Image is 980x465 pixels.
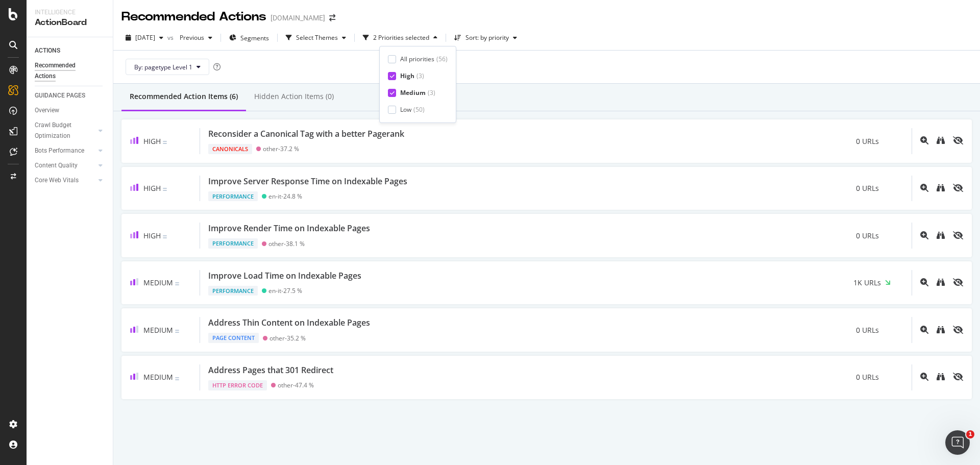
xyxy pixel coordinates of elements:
[937,232,945,240] a: binoculars
[35,90,106,101] a: GUIDANCE PAGES
[269,334,306,342] div: other - 35.2 %
[208,223,370,234] div: Improve Render Time on Indexable Pages
[240,34,269,42] span: Segments
[135,33,155,42] span: 2025 Aug. 11th
[329,14,335,21] div: arrow-right-arrow-left
[35,120,95,141] a: Crawl Budget Optimization
[920,231,928,239] div: magnifying-glass-plus
[937,326,945,334] div: binoculars
[176,33,204,42] span: Previous
[35,60,96,82] div: Recommended Actions
[143,183,161,193] span: High
[920,136,928,144] div: magnifying-glass-plus
[35,175,95,186] a: Core Web Vitals
[35,8,105,17] div: Intelligence
[856,231,879,241] span: 0 URLs
[143,136,161,146] span: High
[937,278,945,286] div: binoculars
[436,55,448,63] div: ( 56 )
[163,235,167,238] img: Equal
[130,91,238,102] div: Recommended Action Items (6)
[175,377,179,380] img: Equal
[937,137,945,145] a: binoculars
[966,430,974,438] span: 1
[937,373,945,381] div: binoculars
[35,90,85,101] div: GUIDANCE PAGES
[35,105,106,116] a: Overview
[208,364,333,376] div: Address Pages that 301 Redirect
[920,278,928,286] div: magnifying-glass-plus
[208,286,258,296] div: Performance
[35,145,95,156] a: Bots Performance
[953,278,963,286] div: eye-slash
[121,30,167,46] button: [DATE]
[920,326,928,334] div: magnifying-glass-plus
[416,71,424,80] div: ( 3 )
[937,279,945,287] a: binoculars
[937,373,945,382] a: binoculars
[400,105,411,114] div: Low
[450,30,521,46] button: Sort: by priority
[208,333,259,343] div: Page Content
[953,136,963,144] div: eye-slash
[208,238,258,249] div: Performance
[143,325,173,335] span: Medium
[856,183,879,193] span: 0 URLs
[856,325,879,335] span: 0 URLs
[428,88,435,97] div: ( 3 )
[208,144,252,154] div: Canonicals
[937,231,945,239] div: binoculars
[163,141,167,144] img: Equal
[953,184,963,192] div: eye-slash
[143,231,161,240] span: High
[296,35,338,41] div: Select Themes
[268,287,302,295] div: en-it - 27.5 %
[945,430,970,455] iframe: Intercom live chat
[163,188,167,191] img: Equal
[35,160,78,171] div: Content Quality
[126,59,209,75] button: By: pagetype Level 1
[268,192,302,200] div: en-it - 24.8 %
[413,105,425,114] div: ( 50 )
[208,128,404,140] div: Reconsider a Canonical Tag with a better Pagerank
[937,136,945,144] div: binoculars
[208,317,370,329] div: Address Thin Content on Indexable Pages
[35,160,95,171] a: Content Quality
[143,278,173,287] span: Medium
[35,17,105,29] div: ActionBoard
[35,60,106,82] a: Recommended Actions
[121,8,266,26] div: Recommended Actions
[400,55,434,63] div: All priorities
[373,35,429,41] div: 2 Priorities selected
[225,30,273,46] button: Segments
[937,326,945,335] a: binoculars
[35,45,60,56] div: ACTIONS
[400,71,414,80] div: High
[400,88,426,97] div: Medium
[937,184,945,192] div: binoculars
[920,184,928,192] div: magnifying-glass-plus
[143,372,173,382] span: Medium
[167,33,176,42] span: vs
[35,120,88,141] div: Crawl Budget Optimization
[208,380,267,390] div: HTTP Error Code
[953,231,963,239] div: eye-slash
[263,145,299,153] div: other - 37.2 %
[254,91,334,102] div: Hidden Action Items (0)
[465,35,509,41] div: Sort: by priority
[176,30,216,46] button: Previous
[953,373,963,381] div: eye-slash
[359,30,442,46] button: 2 Priorities selected
[937,184,945,193] a: binoculars
[134,63,192,71] span: By: pagetype Level 1
[208,191,258,202] div: Performance
[856,372,879,382] span: 0 URLs
[35,145,84,156] div: Bots Performance
[208,270,361,282] div: Improve Load Time on Indexable Pages
[282,30,350,46] button: Select Themes
[208,176,407,187] div: Improve Server Response Time on Indexable Pages
[271,13,325,23] div: [DOMAIN_NAME]
[856,136,879,146] span: 0 URLs
[175,330,179,333] img: Equal
[35,45,106,56] a: ACTIONS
